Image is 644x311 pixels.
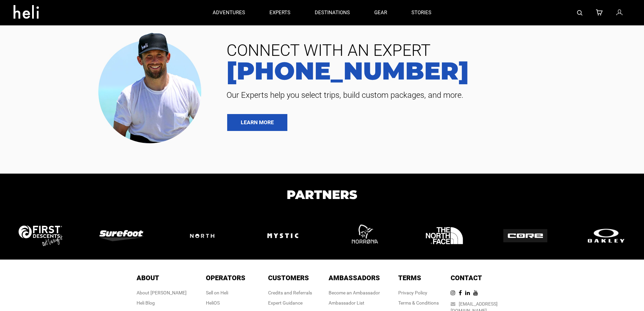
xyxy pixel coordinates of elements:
a: HeliOS [206,300,220,306]
span: Operators [206,274,245,282]
img: logo [584,227,628,244]
div: Sell on Heli [206,289,245,296]
a: Become an Ambassador [329,290,380,295]
span: Customers [268,274,309,282]
a: Terms & Conditions [398,300,439,306]
p: destinations [315,9,350,16]
p: adventures [213,9,245,16]
img: logo [342,215,385,257]
a: Credits and Referrals [268,290,312,295]
img: logo [99,230,143,241]
a: LEARN MORE [227,114,287,131]
span: Terms [398,274,421,282]
span: Ambassadors [329,274,380,282]
img: search-bar-icon.svg [577,10,582,16]
p: experts [269,9,290,16]
img: logo [423,215,466,257]
span: CONNECT WITH AN EXPERT [221,42,634,59]
a: Expert Guidance [268,300,303,306]
a: Privacy Policy [398,290,427,295]
span: About [137,274,159,282]
a: [PHONE_NUMBER] [221,59,634,83]
div: About [PERSON_NAME] [137,289,187,296]
img: logo [180,224,224,247]
img: logo [503,229,547,243]
img: logo [19,225,63,246]
span: Contact [451,274,482,282]
img: logo [262,215,304,257]
div: Ambassador List [329,299,380,306]
span: Our Experts help you select trips, build custom packages, and more. [221,90,634,101]
a: Heli Blog [137,300,155,306]
img: contact our team [93,27,211,147]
